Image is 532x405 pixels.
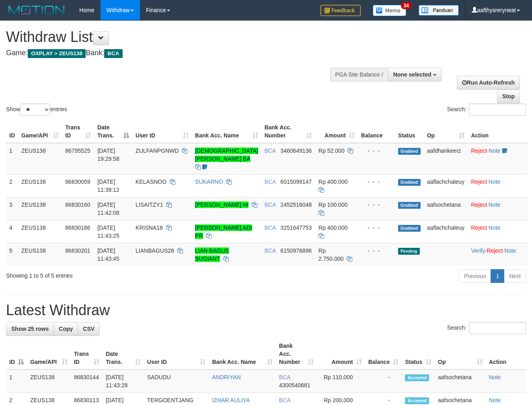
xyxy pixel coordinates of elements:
[261,120,315,143] th: Bank Acc. Number: activate to sort column ascending
[136,201,163,208] span: LISAITZY1
[504,269,526,283] a: Next
[6,4,67,16] img: MOTION_logo.png
[424,197,468,220] td: aafsochetana
[136,179,166,185] span: KELASNOO
[361,224,392,232] div: - - -
[469,104,526,116] input: Search:
[471,247,485,254] a: Verify
[468,243,528,266] td: · ·
[27,370,71,393] td: ZEUS138
[405,374,429,381] span: Accepted
[330,68,388,81] div: PGA Site Balance /
[435,370,486,393] td: aafsochetana
[318,247,343,262] span: Rp 2.750.000
[6,220,18,243] td: 4
[136,147,179,154] span: ZULFANPGNWD
[265,147,276,154] span: BCA
[489,147,501,154] a: Note
[435,339,486,370] th: Op: activate to sort column ascending
[27,339,71,370] th: Game/API: activate to sort column ascending
[398,202,421,209] span: Grabbed
[504,247,516,254] a: Note
[489,179,501,185] a: Note
[398,148,421,155] span: Grabbed
[280,201,312,208] span: Copy 2452516048 to clipboard
[471,147,487,154] a: Reject
[315,120,358,143] th: Amount: activate to sort column ascending
[78,322,100,336] a: CSV
[144,339,209,370] th: User ID: activate to sort column ascending
[195,247,229,262] a: LIAN BAGUS SUGIANT
[318,179,347,185] span: Rp 400.000
[18,143,62,174] td: ZEUS138
[358,120,395,143] th: Balance
[471,179,487,185] a: Reject
[361,201,392,209] div: - - -
[6,174,18,197] td: 2
[491,269,504,283] a: 1
[447,322,526,334] label: Search:
[279,374,290,380] span: BCA
[419,5,459,16] img: panduan.png
[94,120,132,143] th: Date Trans.: activate to sort column descending
[59,326,73,332] span: Copy
[6,49,347,57] h4: Game: Bank:
[318,224,347,231] span: Rp 400.000
[6,104,67,116] label: Show entries
[65,201,90,208] span: 86830160
[276,339,317,370] th: Bank Acc. Number: activate to sort column ascending
[318,147,345,154] span: Rp 52.000
[317,339,365,370] th: Amount: activate to sort column ascending
[20,104,50,116] select: Showentries
[83,326,94,332] span: CSV
[195,147,258,162] a: [DEMOGRAPHIC_DATA][PERSON_NAME] BA
[361,247,392,255] div: - - -
[280,179,312,185] span: Copy 6015099147 to clipboard
[469,322,526,334] input: Search:
[97,179,119,193] span: [DATE] 11:39:12
[65,247,90,254] span: 86830201
[18,220,62,243] td: ZEUS138
[457,76,520,89] a: Run Auto-Refresh
[279,382,310,388] span: Copy 4300540681 to clipboard
[6,243,18,266] td: 5
[471,224,487,231] a: Reject
[18,197,62,220] td: ZEUS138
[468,197,528,220] td: ·
[447,104,526,116] label: Search:
[71,339,103,370] th: Trans ID: activate to sort column ascending
[468,120,528,143] th: Action
[212,397,250,403] a: IZHAR AULIYA
[265,179,276,185] span: BCA
[395,120,424,143] th: Status
[132,120,192,143] th: User ID: activate to sort column ascending
[489,201,501,208] a: Note
[388,68,442,81] button: None selected
[468,143,528,174] td: ·
[6,120,18,143] th: ID
[280,247,312,254] span: Copy 6150976896 to clipboard
[97,147,119,162] span: [DATE] 19:29:58
[317,370,365,393] td: Rp 110,000
[18,120,62,143] th: Game/API: activate to sort column ascending
[405,397,429,404] span: Accepted
[424,143,468,174] td: aafdhankeerz
[71,370,103,393] td: 86830144
[97,201,119,216] span: [DATE] 11:42:08
[103,339,144,370] th: Date Trans.: activate to sort column ascending
[361,178,392,186] div: - - -
[144,370,209,393] td: SADUDU
[468,220,528,243] td: ·
[18,174,62,197] td: ZEUS138
[402,339,435,370] th: Status: activate to sort column ascending
[62,120,94,143] th: Trans ID: activate to sort column ascending
[318,201,347,208] span: Rp 100.000
[424,174,468,197] td: aaflachchaleuy
[65,147,90,154] span: 86795525
[265,201,276,208] span: BCA
[6,143,18,174] td: 1
[18,243,62,266] td: ZEUS138
[468,174,528,197] td: ·
[6,302,526,318] h1: Latest Withdraw
[195,179,223,185] a: SUKARNO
